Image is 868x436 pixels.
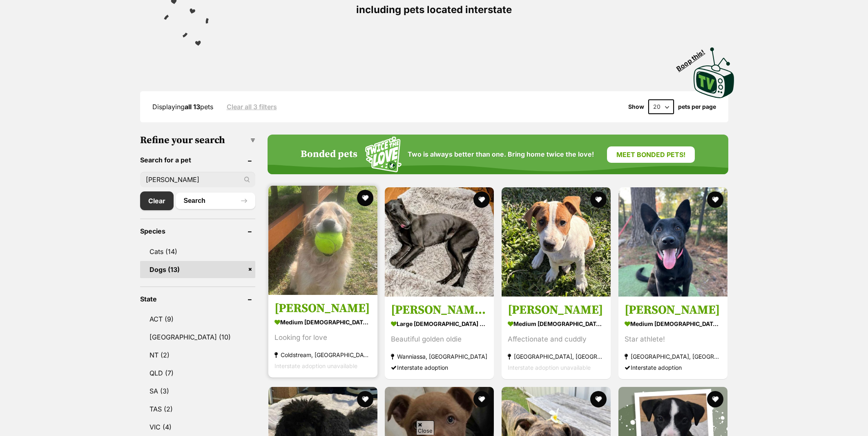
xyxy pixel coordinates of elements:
button: favourite [590,391,607,407]
a: [PERSON_NAME] medium [DEMOGRAPHIC_DATA] Dog Affectionate and cuddly [GEOGRAPHIC_DATA], [GEOGRAPHI... [502,296,611,379]
span: Interstate adoption unavailable [274,362,357,369]
a: [GEOGRAPHIC_DATA] (10) [140,328,255,346]
button: favourite [707,191,723,208]
div: Looking for love [274,332,371,343]
strong: [GEOGRAPHIC_DATA], [GEOGRAPHIC_DATA] [508,351,605,362]
strong: all 13 [185,103,200,111]
h3: [PERSON_NAME] [508,302,605,318]
button: favourite [707,391,723,407]
span: Displaying pets [152,103,213,111]
label: pets per page [678,103,716,110]
a: Dogs (13) [140,261,255,278]
span: including pets located interstate [356,4,512,16]
img: Squiggle [365,137,402,172]
button: favourite [473,391,490,407]
strong: medium [DEMOGRAPHIC_DATA] Dog [508,318,605,330]
button: favourite [590,191,607,208]
h3: [PERSON_NAME] [625,302,721,318]
span: Show [628,103,644,110]
a: [PERSON_NAME] medium [DEMOGRAPHIC_DATA] Dog Looking for love Coldstream, [GEOGRAPHIC_DATA] Inters... [268,294,377,378]
img: PetRescue TV logo [694,47,734,98]
strong: Wanniassa, [GEOGRAPHIC_DATA] [391,351,488,362]
a: Meet bonded pets! [607,146,695,163]
img: Lucy - Staffordshire Bull Terrier Dog [502,187,611,297]
div: Interstate adoption [391,362,488,373]
a: [PERSON_NAME] medium [DEMOGRAPHIC_DATA] Dog Star athlete! [GEOGRAPHIC_DATA], [GEOGRAPHIC_DATA] In... [618,296,727,379]
button: favourite [357,190,373,206]
strong: large [DEMOGRAPHIC_DATA] Dog [391,318,488,330]
a: ACT (9) [140,310,255,328]
button: Search [176,193,255,209]
button: favourite [473,191,490,208]
a: TAS (2) [140,400,255,418]
span: Boop this! [675,43,712,72]
a: [PERSON_NAME] [PERSON_NAME], the greyhound large [DEMOGRAPHIC_DATA] Dog Beautiful golden oldie Wa... [385,296,494,379]
h4: Bonded pets [301,149,357,160]
div: Interstate adoption [625,362,721,373]
img: Lucy Lou, the greyhound - Greyhound Dog [385,187,494,297]
span: Interstate adoption unavailable [508,364,591,371]
span: Two is always better than one. Bring home twice the love! [408,151,594,158]
a: QLD (7) [140,364,255,382]
a: Cats (14) [140,243,255,260]
a: Clear all 3 filters [227,103,277,110]
a: SA (3) [140,382,255,400]
h3: [PERSON_NAME] [PERSON_NAME], the greyhound [391,302,488,318]
header: State [140,295,255,303]
span: Close [416,420,434,435]
strong: medium [DEMOGRAPHIC_DATA] Dog [274,316,371,328]
div: Affectionate and cuddly [508,334,605,345]
strong: [GEOGRAPHIC_DATA], [GEOGRAPHIC_DATA] [625,351,721,362]
h3: Refine your search [140,135,255,146]
header: Species [140,227,255,235]
img: Lucy - Australian Kelpie Dog [618,187,727,297]
a: Boop this! [694,40,734,100]
strong: Coldstream, [GEOGRAPHIC_DATA] [274,349,371,360]
h3: [PERSON_NAME] [274,301,371,316]
a: VIC (4) [140,418,255,436]
input: Toby [140,172,255,187]
strong: medium [DEMOGRAPHIC_DATA] Dog [625,318,721,330]
button: favourite [357,391,373,407]
img: Lucy - Golden Retriever Dog [268,186,377,295]
a: Clear [140,191,174,210]
header: Search for a pet [140,156,255,164]
div: Beautiful golden oldie [391,334,488,345]
a: NT (2) [140,346,255,364]
div: Star athlete! [625,334,721,345]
